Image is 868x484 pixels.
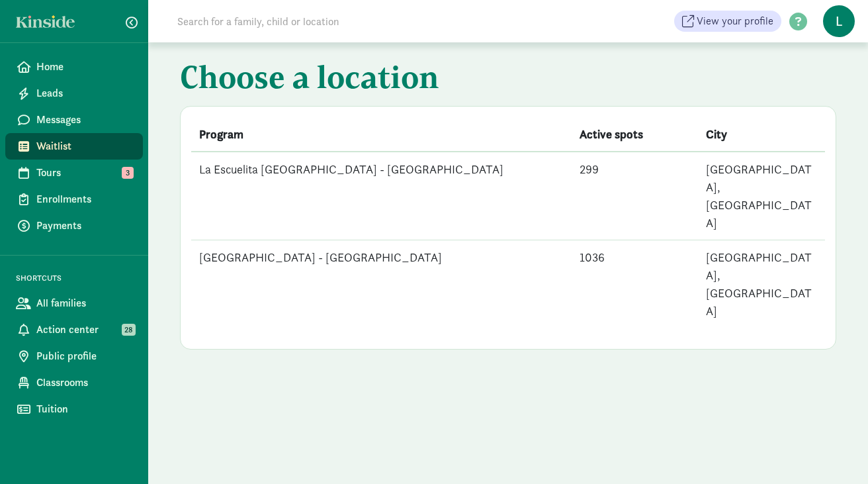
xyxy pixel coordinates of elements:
[36,191,132,207] span: Enrollments
[36,295,132,311] span: All families
[191,152,572,240] td: La Escuelita [GEOGRAPHIC_DATA] - [GEOGRAPHIC_DATA]
[36,375,132,391] span: Classrooms
[823,5,855,37] span: L
[122,324,136,336] span: 28
[5,290,143,316] a: All families
[5,369,143,396] a: Classrooms
[5,186,143,213] a: Enrollments
[36,112,132,128] span: Messages
[36,165,132,181] span: Tours
[5,316,143,343] a: Action center 28
[5,80,143,107] a: Leads
[169,8,541,34] input: Search for a family, child or location
[5,396,143,422] a: Tuition
[697,13,773,29] span: View your profile
[5,133,143,160] a: Waitlist
[5,107,143,133] a: Messages
[36,348,132,364] span: Public profile
[572,117,699,152] th: Active spots
[191,117,572,152] th: Program
[122,167,134,179] span: 3
[698,152,825,240] td: [GEOGRAPHIC_DATA], [GEOGRAPHIC_DATA]
[36,85,132,101] span: Leads
[5,343,143,369] a: Public profile
[36,59,132,75] span: Home
[5,54,143,80] a: Home
[191,240,572,328] td: [GEOGRAPHIC_DATA] - [GEOGRAPHIC_DATA]
[36,322,132,338] span: Action center
[674,11,781,32] a: View your profile
[698,240,825,328] td: [GEOGRAPHIC_DATA], [GEOGRAPHIC_DATA]
[36,218,132,234] span: Payments
[5,160,143,186] a: Tours 3
[802,420,868,484] iframe: Chat Widget
[36,401,132,417] span: Tuition
[5,213,143,239] a: Payments
[572,152,699,240] td: 299
[36,138,132,154] span: Waitlist
[180,58,836,101] h1: Choose a location
[572,240,699,328] td: 1036
[698,117,825,152] th: City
